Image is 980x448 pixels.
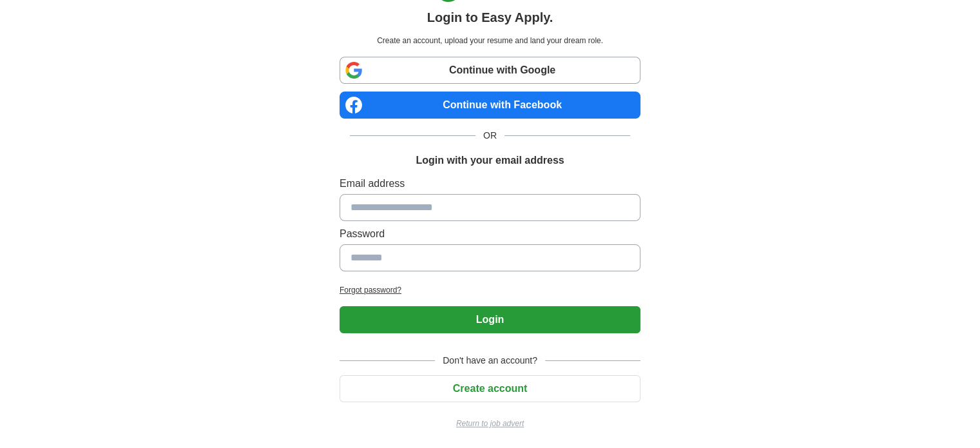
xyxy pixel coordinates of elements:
a: Forgot password? [340,284,640,296]
label: Email address [340,176,640,191]
span: Don't have an account? [435,354,545,367]
a: Continue with Google [340,57,640,84]
button: Login [340,306,640,333]
a: Continue with Facebook [340,92,640,119]
h1: Login to Easy Apply. [427,8,553,27]
a: Create account [340,383,640,394]
button: Create account [340,375,640,402]
span: OR [476,129,504,142]
p: Create an account, upload your resume and land your dream role. [342,35,638,46]
label: Password [340,226,640,242]
a: Return to job advert [340,418,640,429]
h1: Login with your email address [416,153,564,168]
